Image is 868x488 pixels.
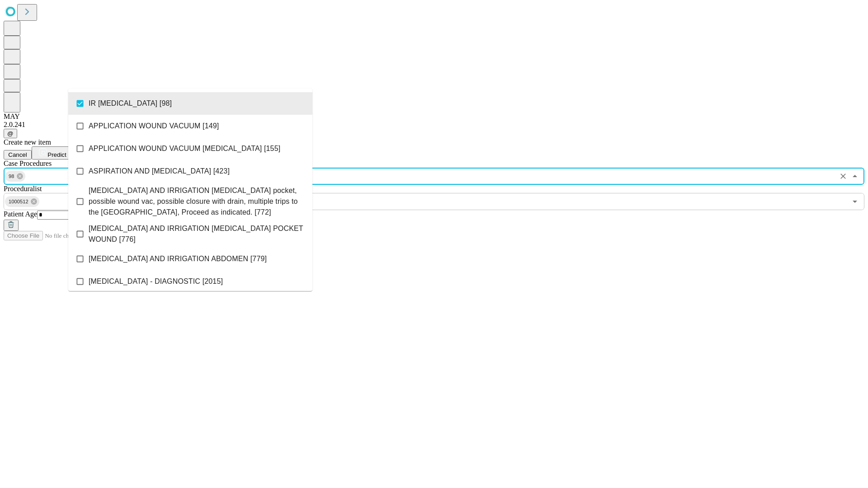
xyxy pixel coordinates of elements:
[4,121,864,129] div: 2.0.241
[8,151,27,158] span: Cancel
[4,160,52,167] span: Scheduled Procedure
[5,197,32,207] span: 1000512
[89,98,172,109] span: IR [MEDICAL_DATA] [98]
[89,253,267,264] span: [MEDICAL_DATA] AND IRRIGATION ABDOMEN [779]
[47,151,66,158] span: Predict
[4,185,42,192] span: Proceduralist
[849,195,861,208] button: Open
[4,129,17,138] button: @
[4,150,32,160] button: Cancel
[89,166,230,177] span: ASPIRATION AND [MEDICAL_DATA] [423]
[89,276,223,287] span: [MEDICAL_DATA] - DIAGNOSTIC [2015]
[7,130,14,137] span: @
[89,185,305,218] span: [MEDICAL_DATA] AND IRRIGATION [MEDICAL_DATA] pocket, possible wound vac, possible closure with dr...
[89,143,280,154] span: APPLICATION WOUND VACUUM [MEDICAL_DATA] [155]
[5,171,18,182] span: 98
[32,146,73,160] button: Predict
[4,113,864,121] div: MAY
[5,171,25,182] div: 98
[4,210,37,218] span: Patient Age
[837,170,849,183] button: Clear
[89,223,305,245] span: [MEDICAL_DATA] AND IRRIGATION [MEDICAL_DATA] POCKET WOUND [776]
[89,121,219,131] span: APPLICATION WOUND VACUUM [149]
[849,170,861,183] button: Close
[4,138,51,146] span: Create new item
[5,196,39,207] div: 1000512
